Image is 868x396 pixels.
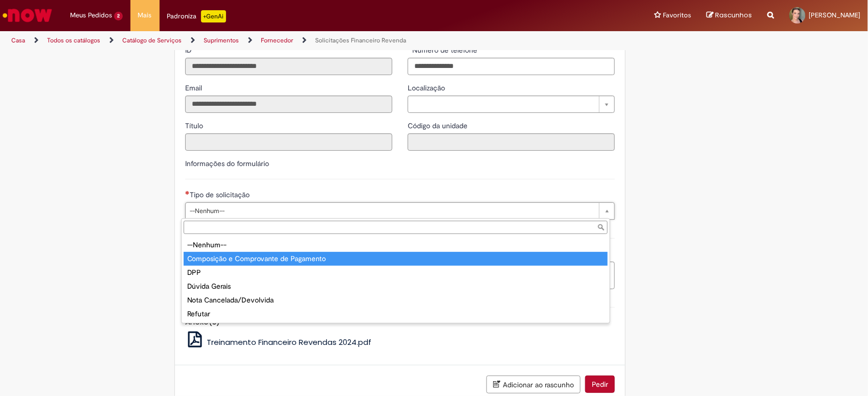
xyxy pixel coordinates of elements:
font: Dúvida Gerais [187,282,231,291]
ul: Tipo de solicitação [182,236,610,323]
font: --Nenhum-- [187,240,227,249]
font: Composição e Comprovante de Pagamento [187,254,326,263]
font: DPP [187,268,202,277]
font: Refutar [187,309,211,318]
font: Nota Cancelada/Devolvida [187,295,274,305]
